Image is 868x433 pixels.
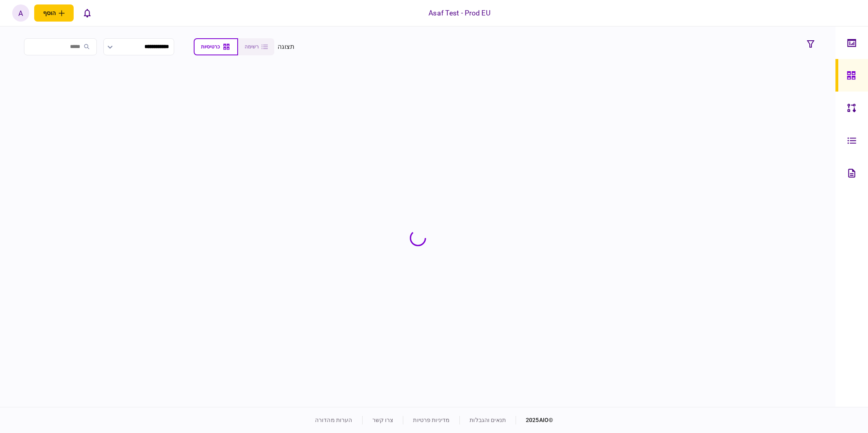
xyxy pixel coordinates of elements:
[315,417,352,423] a: הערות מהדורה
[238,38,274,55] button: רשימה
[372,417,394,423] a: צרו קשר
[470,417,506,423] a: תנאים והגבלות
[413,417,450,423] a: מדיניות פרטיות
[516,416,553,424] div: © 2025 AIO
[245,44,259,50] span: רשימה
[12,4,29,22] button: A
[278,42,295,52] div: תצוגה
[34,4,74,22] button: פתח תפריט להוספת לקוח
[429,8,490,18] div: Asaf Test - Prod EU
[194,38,238,55] button: כרטיסיות
[201,44,220,50] span: כרטיסיות
[79,4,96,22] button: פתח רשימת התראות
